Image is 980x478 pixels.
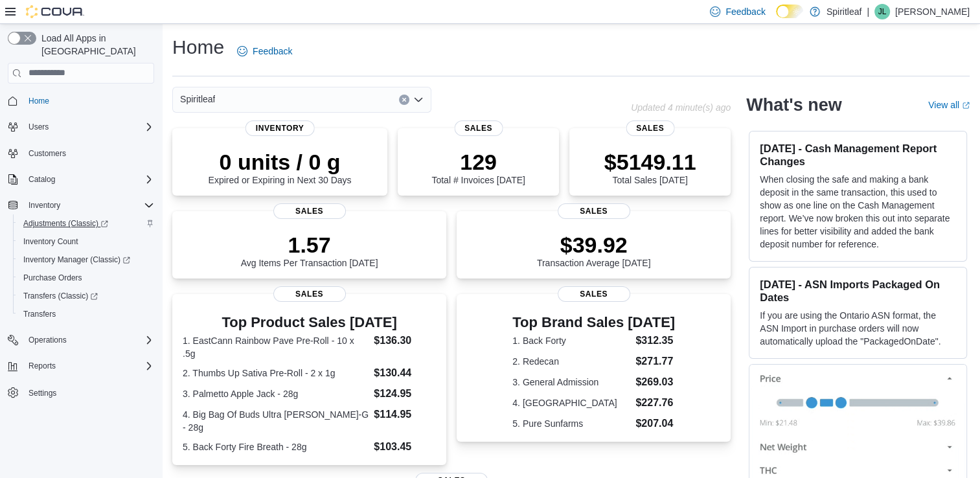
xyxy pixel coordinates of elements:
[3,196,159,214] button: Inventory
[23,236,78,247] span: Inventory Count
[23,146,71,161] a: Customers
[28,200,60,211] span: Inventory
[746,95,841,115] h2: What's new
[245,120,315,136] span: Inventory
[183,315,436,330] h3: Top Product Sales [DATE]
[23,198,154,213] span: Inventory
[928,100,970,110] a: View allExternal link
[23,255,130,265] span: Inventory Manager (Classic)
[8,86,154,436] nav: Complex example
[273,286,346,302] span: Sales
[209,149,352,185] div: Expired or Expiring in Next 30 Days
[183,387,369,400] dt: 3. Palmetto Apple Jack - 28g
[760,173,956,251] p: When closing the safe and making a bank deposit in the same transaction, this used to show as one...
[18,306,61,322] a: Transfers
[3,383,159,402] button: Settings
[626,120,674,136] span: Sales
[28,122,49,132] span: Users
[18,270,87,286] a: Purchase Orders
[23,119,54,135] button: Users
[23,119,154,135] span: Users
[23,172,154,187] span: Catalog
[23,145,154,161] span: Customers
[241,232,378,258] p: 1.57
[23,358,154,374] span: Reports
[874,4,890,19] div: Jennifer L
[826,4,861,19] p: Spiritleaf
[635,333,675,348] dd: $312.35
[241,232,378,268] div: Avg Items Per Transaction [DATE]
[537,232,651,268] div: Transaction Average [DATE]
[3,118,159,136] button: Users
[23,358,61,374] button: Reports
[3,170,159,188] button: Catalog
[878,4,887,19] span: JL
[23,172,60,187] button: Catalog
[413,95,424,105] button: Open list of options
[23,198,65,213] button: Inventory
[36,32,154,58] span: Load All Apps in [GEOGRAPHIC_DATA]
[18,234,84,249] a: Inventory Count
[183,440,369,453] dt: 5. Back Forty Fire Breath - 28g
[23,332,154,348] span: Operations
[23,384,154,400] span: Settings
[512,355,630,368] dt: 2. Redecan
[399,95,409,105] button: Clear input
[725,5,765,18] span: Feedback
[23,291,98,301] span: Transfers (Classic)
[3,357,159,375] button: Reports
[374,365,436,381] dd: $130.44
[635,416,675,431] dd: $207.04
[512,417,630,430] dt: 5. Pure Sunfarms
[512,376,630,389] dt: 3. General Admission
[962,102,970,109] svg: External link
[454,120,503,136] span: Sales
[183,408,369,434] dt: 4. Big Bag Of Buds Ultra [PERSON_NAME]-G - 28g
[183,367,369,380] dt: 2. Thumbs Up Sativa Pre-Roll - 2 x 1g
[18,234,154,249] span: Inventory Count
[635,374,675,390] dd: $269.03
[183,334,369,360] dt: 1. EastCann Rainbow Pave Pre-Roll - 10 x .5g
[23,93,54,109] a: Home
[374,439,436,455] dd: $103.45
[431,149,525,185] div: Total # Invoices [DATE]
[232,38,297,64] a: Feedback
[776,5,803,18] input: Dark Mode
[23,93,154,109] span: Home
[512,396,630,409] dt: 4. [GEOGRAPHIC_DATA]
[18,216,154,231] span: Adjustments (Classic)
[18,288,154,304] span: Transfers (Classic)
[23,385,62,401] a: Settings
[537,232,651,258] p: $39.92
[18,252,135,267] a: Inventory Manager (Classic)
[28,361,56,371] span: Reports
[253,45,292,58] span: Feedback
[172,34,224,60] h1: Home
[3,331,159,349] button: Operations
[180,91,215,107] span: Spiritleaf
[28,96,49,106] span: Home
[431,149,525,175] p: 129
[3,91,159,110] button: Home
[895,4,970,19] p: [PERSON_NAME]
[635,395,675,411] dd: $227.76
[13,269,159,287] button: Purchase Orders
[374,407,436,422] dd: $114.95
[604,149,696,185] div: Total Sales [DATE]
[604,149,696,175] p: $5149.11
[28,388,56,398] span: Settings
[558,286,630,302] span: Sales
[23,273,82,283] span: Purchase Orders
[18,288,103,304] a: Transfers (Classic)
[13,305,159,323] button: Transfers
[558,203,630,219] span: Sales
[867,4,869,19] p: |
[13,251,159,269] a: Inventory Manager (Classic)
[23,218,108,229] span: Adjustments (Classic)
[374,386,436,402] dd: $124.95
[760,278,956,304] h3: [DATE] - ASN Imports Packaged On Dates
[23,332,72,348] button: Operations
[28,148,66,159] span: Customers
[512,315,675,330] h3: Top Brand Sales [DATE]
